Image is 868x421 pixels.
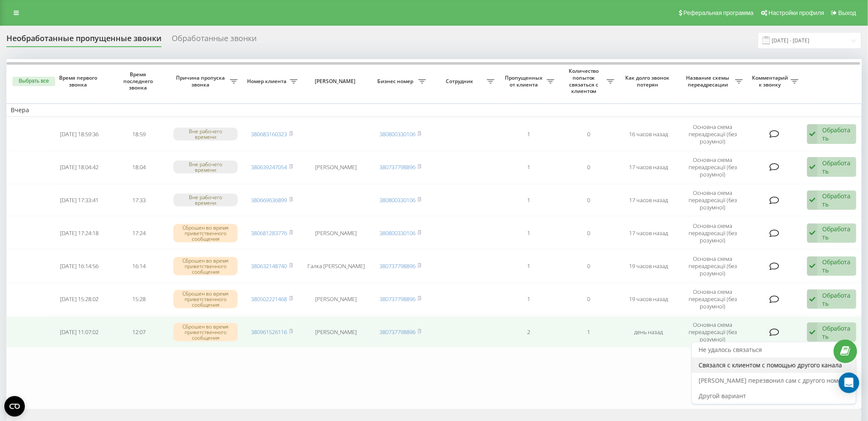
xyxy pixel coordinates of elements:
div: Вне рабочего времени [173,194,238,206]
td: [DATE] 18:04:42 [49,152,109,183]
td: 17 часов назад [619,152,679,183]
a: 380800330106 [379,130,415,138]
td: 0 [559,119,619,150]
div: Обработать [822,159,852,175]
td: 18:59 [109,119,169,150]
td: 16 часов назад [619,119,679,150]
td: Вчера [6,104,863,116]
a: 380669636899 [251,196,287,204]
td: [PERSON_NAME] [302,284,370,315]
a: 380800330106 [379,196,415,204]
a: 380961526116 [251,328,287,336]
div: Вне рабочего времени [173,161,238,173]
div: Необработанные пропущенные звонки [6,34,161,47]
td: 1 [499,119,559,150]
span: Другой вариант [699,392,746,400]
td: 1 [499,185,559,216]
span: Бизнес номер [375,78,418,85]
a: 380632148740 [251,262,287,270]
td: [PERSON_NAME] [302,316,370,348]
a: 380681283776 [251,229,287,237]
td: 1 [499,284,559,315]
td: [PERSON_NAME] [302,218,370,249]
td: 19 часов назад [619,251,679,282]
a: 380502221468 [251,295,287,303]
span: Настройки профиля [769,9,824,16]
span: Причина пропуска звонка [173,75,230,88]
div: Обработать [822,192,852,208]
span: Сотрудник [435,78,487,85]
td: Основна схема переадресації (без розумної) [679,152,747,183]
a: 380737798896 [379,328,415,336]
div: Сброшен во время приветственного сообщения [173,224,238,243]
td: [DATE] 11:07:02 [49,316,109,348]
td: [DATE] 17:33:41 [49,185,109,216]
div: Обработать [822,258,852,274]
td: 17:33 [109,185,169,216]
a: 380639247054 [251,163,287,171]
td: 15:28 [109,284,169,315]
span: Выход [838,9,856,16]
td: 19 часов назад [619,284,679,315]
td: 0 [559,218,619,249]
div: Обработать [822,225,852,241]
td: [PERSON_NAME] [302,152,370,183]
span: Как долго звонок потерян [626,75,672,88]
span: Время последнего звонка [116,71,162,91]
td: Основна схема переадресації (без розумної) [679,251,747,282]
span: Пропущенных от клиента [503,75,547,88]
td: Основна схема переадресації (без розумної) [679,185,747,216]
span: Связался с клиентом с помощью другого канала [699,361,842,369]
td: 1 [499,152,559,183]
div: Обработать [822,324,852,340]
span: Время первого звонка [56,75,102,88]
td: 0 [559,251,619,282]
td: 17 часов назад [619,185,679,216]
span: [PERSON_NAME] [309,78,363,85]
td: 17 часов назад [619,218,679,249]
td: 1 [499,218,559,249]
div: Обработанные звонки [172,34,257,47]
td: 0 [559,284,619,315]
span: Название схемы переадресации [683,75,735,88]
td: [DATE] 17:24:18 [49,218,109,249]
a: 380737798896 [379,163,415,171]
span: Количество попыток связаться с клиентом [563,68,607,94]
td: [DATE] 16:14:56 [49,251,109,282]
td: Основна схема переадресації (без розумної) [679,218,747,249]
span: [PERSON_NAME] перезвонил сам с другого номера [699,376,849,385]
td: 18:04 [109,152,169,183]
div: Обработать [822,291,852,308]
a: 380737798896 [379,262,415,270]
td: 16:14 [109,251,169,282]
td: 2 [499,316,559,348]
td: Галка [PERSON_NAME] [302,251,370,282]
button: Выбрать все [12,77,55,86]
div: Вне рабочего времени [173,128,238,140]
span: Номер клиента [246,78,290,85]
a: 380800330106 [379,229,415,237]
td: [DATE] 18:59:36 [49,119,109,150]
a: 380737798896 [379,295,415,303]
td: Основна схема переадресації (без розумної) [679,284,747,315]
td: день назад [619,316,679,348]
div: Сброшен во время приветственного сообщения [173,323,238,342]
td: Основна схема переадресації (без розумної) [679,119,747,150]
div: Обработать [822,126,852,142]
a: 380683160323 [251,130,287,138]
span: Не удалось связаться [699,346,762,354]
button: Open CMP widget [4,396,25,417]
div: Сброшен во время приветственного сообщения [173,257,238,276]
td: 17:24 [109,218,169,249]
td: [DATE] 15:28:02 [49,284,109,315]
div: Open Intercom Messenger [839,373,859,393]
span: Комментарий к звонку [752,75,791,88]
td: 1 [559,316,619,348]
td: 0 [559,152,619,183]
td: 1 [499,251,559,282]
td: 0 [559,185,619,216]
div: Сброшен во время приветственного сообщения [173,290,238,309]
span: Реферальная программа [683,9,754,16]
td: 12:07 [109,316,169,348]
td: Основна схема переадресації (без розумної) [679,316,747,348]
